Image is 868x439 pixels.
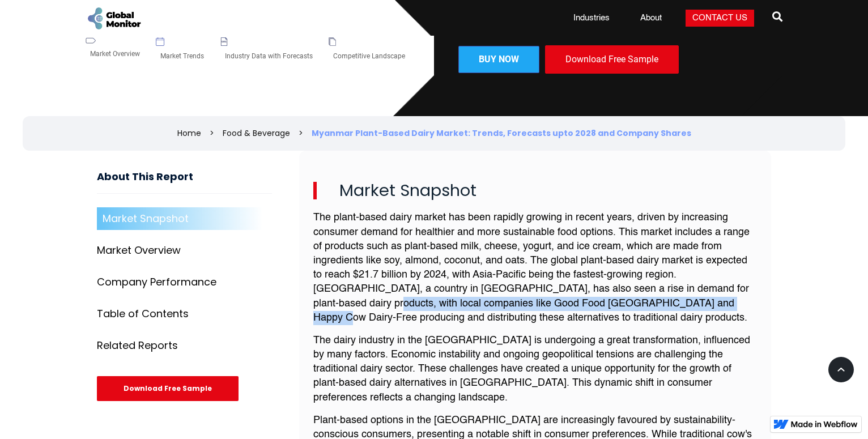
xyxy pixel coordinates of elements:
[97,376,239,401] div: Download Free Sample
[97,171,272,194] h3: About This Report
[86,44,144,64] div: Market Overview
[299,127,303,139] div: >
[329,46,410,66] div: Competitive Landscape
[772,7,782,29] a: 
[177,127,201,139] a: Home
[686,10,754,27] a: Contact Us
[103,213,189,224] div: Market Snapshot
[633,12,669,24] a: About
[567,12,616,24] a: Industries
[97,276,216,288] div: Company Performance
[220,46,317,66] div: Industry Data with Forecasts
[97,207,272,230] a: Market Snapshot
[97,334,272,357] a: Related Reports
[210,127,214,139] div: >
[791,421,858,428] img: Made in Webflow
[313,182,757,200] h2: Market Snapshot
[97,302,272,325] a: Table of Contents
[97,308,189,319] div: Table of Contents
[97,245,181,256] div: Market Overview
[312,127,691,139] div: Myanmar Plant-Based Dairy Market: Trends, Forecasts upto 2028 and Company Shares
[156,46,209,66] div: Market Trends
[313,334,757,405] p: The dairy industry in the [GEOGRAPHIC_DATA] is undergoing a great transformation, influenced by m...
[545,45,679,74] div: Download Free Sample
[97,271,272,293] a: Company Performance
[223,127,290,139] a: Food & Beverage
[97,239,272,262] a: Market Overview
[772,8,782,24] span: 
[458,46,539,73] a: Buy now
[86,6,142,31] a: home
[313,211,757,325] p: The plant-based dairy market has been rapidly growing in recent years, driven by increasing consu...
[97,340,178,351] div: Related Reports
